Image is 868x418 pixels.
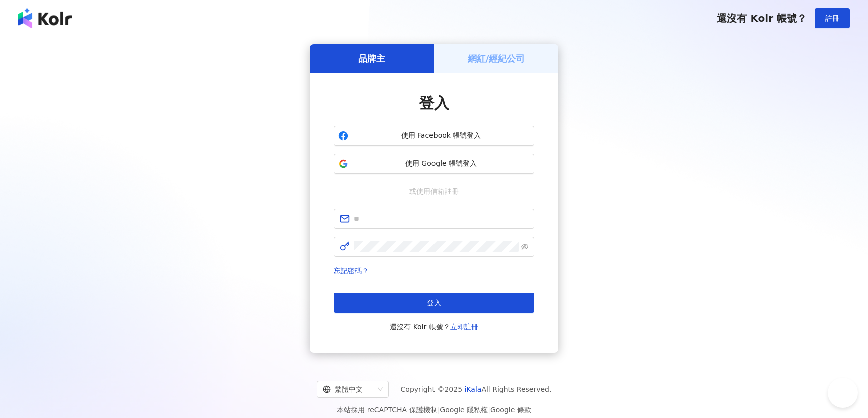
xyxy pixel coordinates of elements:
[402,186,466,197] span: 或使用信箱註冊
[488,406,490,414] span: |
[337,404,531,416] span: 本站採用 reCAPTCHA 保護機制
[717,12,807,24] span: 還沒有 Kolr 帳號？
[323,381,374,397] div: 繁體中文
[828,378,858,408] iframe: Help Scout Beacon - Open
[465,385,482,393] a: iKala
[490,406,531,414] a: Google 條款
[438,406,440,414] span: |
[390,321,478,333] span: 還沒有 Kolr 帳號？
[521,243,528,250] span: eye-invisible
[358,52,385,65] h5: 品牌主
[334,267,369,275] a: 忘記密碼？
[352,159,530,169] span: 使用 Google 帳號登入
[440,406,488,414] a: Google 隱私權
[419,94,449,112] span: 登入
[427,299,441,307] span: 登入
[450,323,478,331] a: 立即註冊
[352,131,530,141] span: 使用 Facebook 帳號登入
[334,293,534,313] button: 登入
[18,8,72,28] img: logo
[468,52,525,65] h5: 網紅/經紀公司
[334,126,534,146] button: 使用 Facebook 帳號登入
[825,14,839,22] span: 註冊
[815,8,850,28] button: 註冊
[401,383,552,395] span: Copyright © 2025 All Rights Reserved.
[334,154,534,174] button: 使用 Google 帳號登入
